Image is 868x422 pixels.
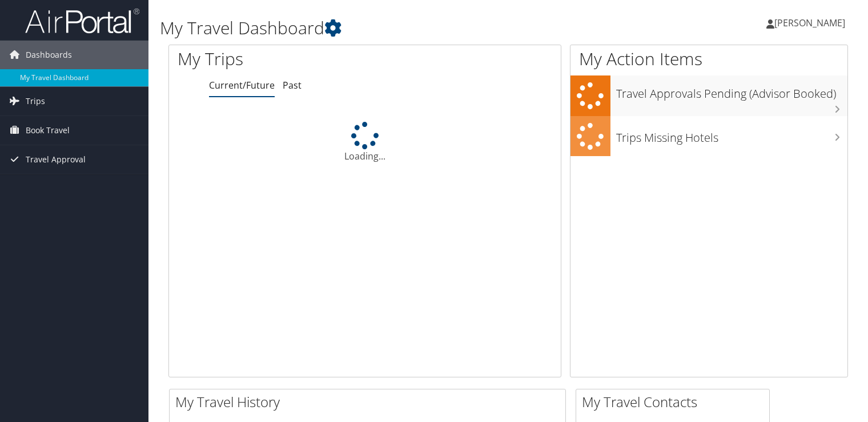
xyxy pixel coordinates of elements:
h3: Trips Missing Hotels [616,124,847,146]
span: Book Travel [26,116,70,145]
a: Current/Future [209,79,275,91]
h3: Travel Approvals Pending (Advisor Booked) [616,80,847,102]
div: Loading... [169,122,561,163]
a: Trips Missing Hotels [570,116,847,157]
a: [PERSON_NAME] [766,6,857,40]
span: Travel Approval [26,145,86,174]
h1: My Trips [178,47,389,71]
span: Dashboards [26,41,72,69]
span: Trips [26,87,45,116]
h2: My Travel History [175,392,565,412]
h1: My Travel Dashboard [160,16,624,40]
span: [PERSON_NAME] [774,17,845,29]
h1: My Action Items [570,47,847,71]
a: Travel Approvals Pending (Advisor Booked) [570,75,847,116]
img: airportal-logo.png [25,7,139,34]
h2: My Travel Contacts [582,392,769,412]
a: Past [283,79,302,91]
